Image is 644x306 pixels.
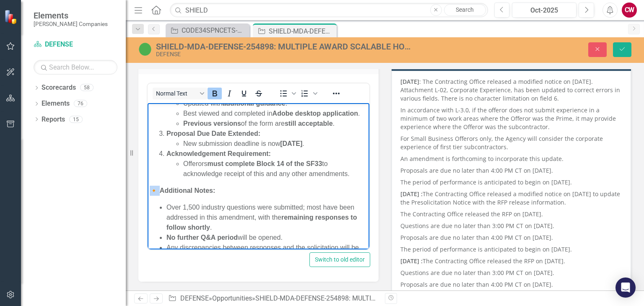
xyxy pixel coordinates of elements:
[400,78,622,104] p: : The Contracting Office released a modified notice on [DATE]. Attachment L-02, Corporate Experie...
[400,78,419,86] strong: [DATE]
[42,83,76,93] a: Scorecards
[182,25,247,36] div: CODE34SPNCETS-NAVSEA-245700: CODE 34 SERVICES PROCUREMENT NUWCDIVNPT COMMUNICATIONS ENGINEERING T...
[400,257,423,265] strong: [DATE] :
[19,47,123,54] strong: Acknowledgement Requirement:
[60,57,175,64] strong: must complete Block 14 of the SF33
[19,99,220,130] li: Over 1,500 industry questions were submitted; most have been addressed in this amendment, with the .
[400,279,622,290] p: Proposals are due no later than 4:00 PM CT on [DATE].
[36,56,220,76] li: Offerors to acknowledge receipt of this and any other amendments.
[400,220,622,232] p: Questions are due no later than 3:00 PM CT on [DATE].
[19,140,220,160] li: Any discrepancies between responses and the solicitation will be resolved in favor of the .
[252,88,266,99] button: Strikethrough
[400,133,622,153] p: For Small Business Offerors only, the Agency will consider the corporate experience of first tier...
[170,3,488,18] input: Search ClearPoint...
[168,294,379,303] div: » »
[168,25,247,36] a: CODE34SPNCETS-NAVSEA-245700: CODE 34 SERVICES PROCUREMENT NUWCDIVNPT COMMUNICATIONS ENGINEERING T...
[400,153,622,165] p: An amendment is forthcoming to incorporate this update.
[400,208,622,220] p: The Contracting Office released the RFP on [DATE].
[42,99,70,109] a: Elements
[19,131,90,138] strong: No further Q&A period
[309,252,370,267] button: Switch to old editor
[69,116,83,123] div: 15
[34,40,117,49] a: DEFENSE
[74,100,87,107] div: 76
[2,84,68,91] strong: 🔸 Additional Notes:
[36,17,93,24] strong: Previous versions
[269,26,335,36] div: SHIELD-MDA-DEFENSE-254898: MULTIPLE AWARD SCALABLE HOMELAND INNOVATIVE ENTERPRISE LAYERED DEFENSE...
[148,103,369,249] iframe: Rich Text Area
[400,232,622,244] p: Proposals are due no later than 4:00 PM CT on [DATE].
[19,27,113,34] strong: Proposal Due Date Extended:
[180,294,209,302] a: DEFENSE
[208,88,222,99] button: Bold
[298,88,319,99] div: Numbered list
[237,88,251,99] button: Underline
[622,3,637,18] button: CW
[212,294,252,302] a: Opportunities
[515,5,574,16] div: Oct-2025
[156,51,411,57] div: DEFENSE
[512,3,576,18] button: Oct-2025
[36,36,220,46] li: New submission deadline is now .
[4,9,19,24] img: ClearPoint Strategy
[19,130,220,140] li: will be opened.
[156,42,411,51] div: SHIELD-MDA-DEFENSE-254898: MULTIPLE AWARD SCALABLE HOMELAND INNOVATIVE ENTERPRISE LAYERED DEFENSE...
[137,17,185,24] strong: still acceptable
[400,176,622,188] p: The period of performance is anticipated to begin on [DATE].
[400,190,423,198] strong: [DATE] :
[80,84,93,91] div: 58
[34,10,108,21] span: Elements
[276,88,297,99] div: Bullet list
[34,21,108,27] small: [PERSON_NAME] Companies
[400,255,622,267] p: The Contracting Office released the RFP on [DATE].
[132,37,155,44] strong: [DATE]
[138,42,152,56] img: Active
[36,16,220,26] li: of the form are .
[400,165,622,176] p: Proposals are due no later than 4:00 PM CT on [DATE].
[36,5,220,16] li: Best viewed and completed in .
[153,88,207,99] button: Block Normal Text
[444,4,486,16] a: Search
[34,60,117,75] input: Search Below...
[615,277,636,298] div: Open Intercom Messenger
[156,90,197,97] span: Normal Text
[400,267,622,279] p: Questions are due no later than 3:00 PM CT on [DATE].
[222,88,236,99] button: Italic
[400,104,622,133] p: In accordance with L-3.0, if the offeror does not submit experience in a minimum of two work area...
[400,244,622,255] p: The period of performance is anticipated to begin on [DATE].
[125,7,210,14] strong: Adobe desktop application
[42,115,65,124] a: Reports
[400,188,622,208] p: The Contracting Office released a modified notice on [DATE] to update the Presolicitation Notice ...
[329,88,343,99] button: Reveal or hide additional toolbar items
